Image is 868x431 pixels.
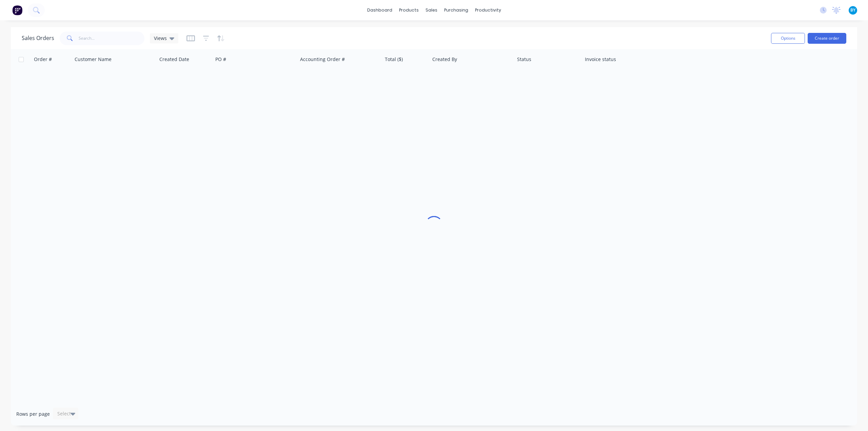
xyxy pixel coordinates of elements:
[16,411,50,417] span: Rows per page
[12,5,22,15] img: Factory
[472,5,505,15] div: productivity
[771,33,805,44] button: Options
[385,56,403,63] div: Total ($)
[159,56,189,63] div: Created Date
[154,35,167,42] span: Views
[517,56,531,63] div: Status
[850,7,855,13] span: BY
[422,5,441,15] div: sales
[585,56,616,63] div: Invoice status
[364,5,396,15] a: dashboard
[79,32,145,45] input: Search...
[75,56,112,63] div: Customer Name
[22,35,54,41] h1: Sales Orders
[441,5,472,15] div: purchasing
[432,56,457,63] div: Created By
[57,410,75,417] div: Select...
[215,56,226,63] div: PO #
[808,33,846,44] button: Create order
[300,56,345,63] div: Accounting Order #
[34,56,52,63] div: Order #
[396,5,422,15] div: products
